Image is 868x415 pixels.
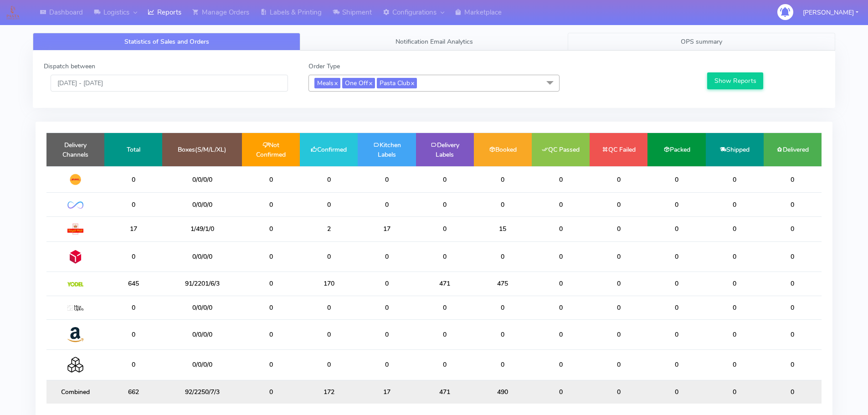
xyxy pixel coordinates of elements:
span: Pasta Club [377,78,417,88]
span: Notification Email Analytics [395,37,473,46]
td: 0 [416,296,474,319]
td: QC Failed [590,133,647,166]
td: 0 [474,193,532,216]
a: x [368,78,372,87]
td: 0 [706,193,764,216]
td: 0 [764,380,822,404]
td: 15 [474,216,532,241]
td: 0 [242,319,300,349]
button: Show Reports [707,72,763,89]
td: 0 [416,241,474,272]
td: Boxes(S/M/L/XL) [162,133,242,166]
td: 0 [764,296,822,319]
a: x [410,78,414,87]
td: 471 [416,272,474,296]
td: 0 [647,166,705,193]
td: 0 [647,241,705,272]
td: 0 [474,319,532,349]
td: 92/2250/7/3 [162,380,242,404]
td: 0 [647,350,705,380]
td: 0 [647,380,705,404]
img: Amazon [67,327,83,343]
td: 0 [647,216,705,241]
td: 0 [242,272,300,296]
td: 471 [416,380,474,404]
td: 0 [358,193,416,216]
td: 0 [300,193,358,216]
td: 0 [590,319,647,349]
td: 2 [300,216,358,241]
td: 0 [474,241,532,272]
span: OPS summary [681,37,722,46]
td: 17 [104,216,162,241]
td: 0 [706,216,764,241]
td: Booked [474,133,532,166]
span: Statistics of Sales and Orders [124,37,209,46]
label: Dispatch between [44,61,95,71]
td: 0 [242,193,300,216]
td: 0 [647,296,705,319]
td: 0 [590,193,647,216]
td: Delivery Labels [416,133,474,166]
td: Delivered [764,133,822,166]
td: 0 [764,350,822,380]
td: 0 [242,380,300,404]
td: 0 [358,241,416,272]
td: 0 [104,241,162,272]
img: MaxOptra [67,305,83,312]
label: Order Type [308,61,340,71]
td: 475 [474,272,532,296]
td: Confirmed [300,133,358,166]
td: 0 [706,350,764,380]
td: 91/2201/6/3 [162,272,242,296]
td: 0 [474,350,532,380]
td: 0/0/0/0 [162,319,242,349]
td: 0 [242,296,300,319]
ul: Tabs [33,33,835,51]
td: 0 [706,319,764,349]
td: 0/0/0/0 [162,241,242,272]
td: 0 [532,216,590,241]
td: 0 [647,272,705,296]
td: Total [104,133,162,166]
td: 0 [590,380,647,404]
td: 0 [242,216,300,241]
img: Royal Mail [67,224,83,235]
td: 0 [358,166,416,193]
td: 0 [416,350,474,380]
img: Collection [67,357,83,373]
td: 0 [706,166,764,193]
td: 0 [647,319,705,349]
td: 0 [590,216,647,241]
td: 1/49/1/0 [162,216,242,241]
button: [PERSON_NAME] [796,3,865,22]
td: 0 [706,380,764,404]
td: QC Passed [532,133,590,166]
td: 0/0/0/0 [162,296,242,319]
td: 0 [532,241,590,272]
td: 0 [590,272,647,296]
td: 0 [104,296,162,319]
td: Kitchen Labels [358,133,416,166]
td: 0 [474,296,532,319]
span: Meals [314,78,340,88]
input: Pick the Daterange [51,75,288,92]
td: 0 [300,241,358,272]
td: 0 [300,296,358,319]
td: 0 [300,350,358,380]
td: 0 [532,166,590,193]
td: 0 [532,193,590,216]
td: 0 [104,166,162,193]
td: 0/0/0/0 [162,350,242,380]
span: One Off [342,78,375,88]
td: 0 [242,241,300,272]
td: 17 [358,216,416,241]
td: 0 [532,296,590,319]
img: Yodel [67,282,83,287]
td: 0/0/0/0 [162,166,242,193]
td: 0 [416,193,474,216]
td: 0 [647,193,705,216]
td: Shipped [706,133,764,166]
td: 0 [764,241,822,272]
td: 0 [300,166,358,193]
